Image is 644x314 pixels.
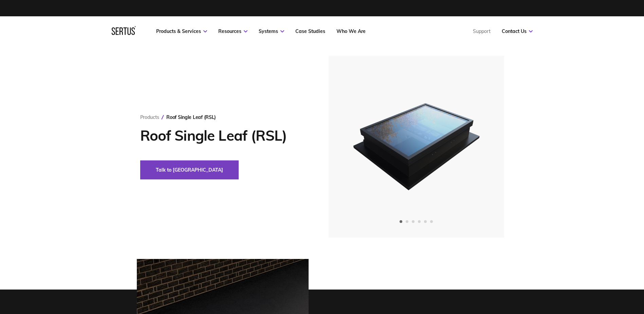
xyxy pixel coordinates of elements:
a: Case Studies [295,28,325,34]
button: Talk to [GEOGRAPHIC_DATA] [140,160,239,179]
h1: Roof Single Leaf (RSL) [140,127,308,144]
span: Go to slide 6 [430,220,433,223]
span: Go to slide 4 [418,220,421,223]
span: Go to slide 3 [412,220,415,223]
a: Resources [218,28,247,34]
a: Systems [259,28,284,34]
a: Products [140,114,159,120]
span: Go to slide 5 [424,220,427,223]
a: Products & Services [156,28,207,34]
a: Support [473,28,491,34]
a: Contact Us [502,28,533,34]
a: Who We Are [336,28,366,34]
span: Go to slide 2 [406,220,408,223]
